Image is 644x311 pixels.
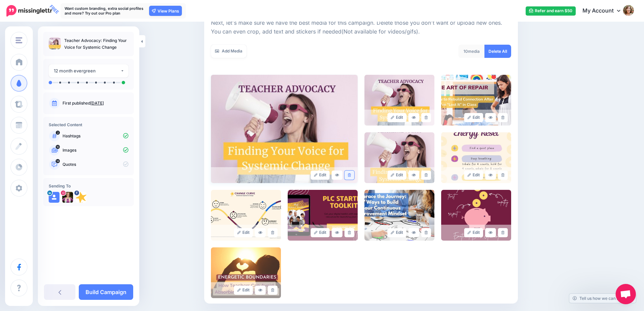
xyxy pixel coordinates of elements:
[76,192,87,203] img: 10435030_546367552161163_2528915469409542325_n-bsa21022.png
[576,3,634,19] a: My Account
[364,190,434,241] img: 13582bbdf5794ca6fb29509e8d7810bd_large.jpg
[569,294,636,303] a: Tell us how we can improve
[47,2,61,16] span: FREE
[63,100,128,106] p: First published
[63,147,128,153] p: Images
[56,159,60,163] span: 14
[56,145,60,149] span: 10
[54,67,120,75] div: 12 month evergreen
[387,228,407,237] a: Edit
[387,113,407,122] a: Edit
[458,45,485,58] div: media
[149,6,182,16] a: View Plans
[62,192,73,203] img: 365325475_1471442810361746_8596535853886494552_n-bsa142406.jpg
[6,3,52,18] a: FREE
[464,228,483,237] a: Edit
[234,228,253,237] a: Edit
[64,37,128,51] p: Teacher Advocacy: Finding Your Voice for Systemic Change
[441,75,511,126] img: 1a79052e29f03fb140a863969f27a20d_large.jpg
[6,5,52,17] img: Missinglettr
[49,122,128,127] h4: Selected Content
[211,45,246,58] a: Add Media
[484,45,511,58] a: Delete All
[387,171,407,180] a: Edit
[16,37,22,43] img: menu.png
[49,192,59,203] img: user_default_image.png
[441,190,511,241] img: c1a6511a077a5e0a7bf040032f0c55af_large.jpg
[65,6,146,16] p: Want custom branding, extra social profiles and more? Try out our Pro plan
[526,6,576,16] a: Refer and earn $50
[90,101,104,106] a: [DATE]
[234,286,253,295] a: Edit
[211,190,281,241] img: 9231f52f977eef71883ce4723f0a4259_large.jpg
[464,113,483,122] a: Edit
[63,161,128,168] p: Quotes
[211,247,281,298] img: 6fa342186f790f08e373a0bcb1864916_large.jpg
[441,132,511,183] img: bf276b531c62209c1ee61269d15a7c27_large.jpg
[311,171,330,180] a: Edit
[311,228,330,237] a: Edit
[211,15,511,298] div: Select Media
[49,37,61,49] img: 924c81115e7635ea0703d54024fedbe9_thumb.jpg
[49,64,128,77] button: 12 month evergreen
[56,131,60,135] span: 2
[211,75,358,183] img: 924c81115e7635ea0703d54024fedbe9_large.jpg
[211,19,511,36] p: Next, let's make sure we have the best media for this campaign. Delete those you don't want or up...
[616,284,636,304] div: Open chat
[63,133,128,139] p: Hashtags
[49,183,128,188] h4: Sending To
[364,132,434,183] img: 5fe133d62b055c62293d395274bbb443_large.jpg
[463,49,468,54] span: 10
[364,75,434,126] img: 18eda1dd2e19953fef7b217759070ba2_large.jpg
[288,190,358,241] img: 9cccbb49f86e64da9477f204d7c0186d_large.jpg
[464,171,483,180] a: Edit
